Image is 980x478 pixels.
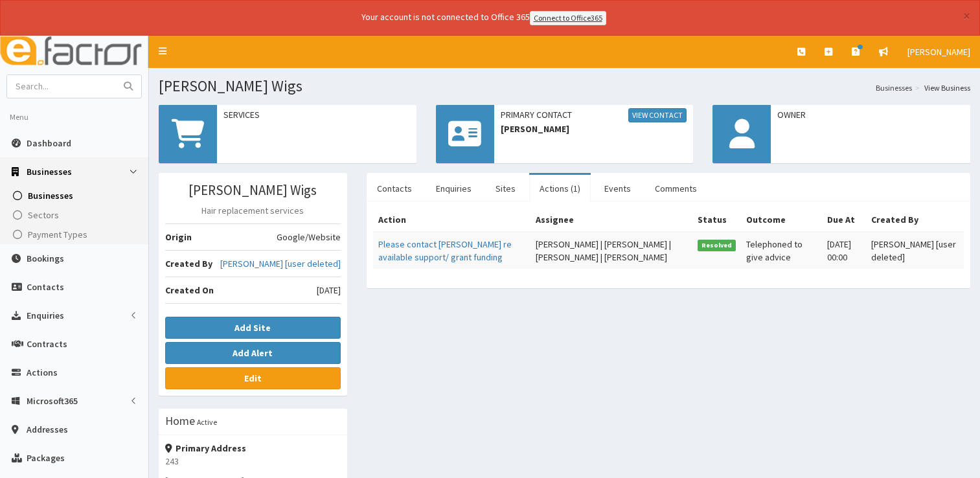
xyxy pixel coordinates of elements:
b: Edit [244,372,262,384]
b: Add Site [234,322,271,334]
a: Enquiries [426,175,482,202]
input: Search... [7,75,116,98]
a: Comments [644,175,707,202]
span: Packages [27,452,65,464]
span: Dashboard [27,137,71,149]
th: Action [373,208,531,232]
span: Microsoft365 [27,395,78,407]
span: [DATE] [317,284,341,297]
b: Add Alert [233,347,273,359]
th: Outcome [741,208,822,232]
h3: Home [165,415,195,427]
a: Businesses [876,82,912,93]
a: [PERSON_NAME] [user deleted] [220,257,341,270]
button: Add Alert [165,342,341,364]
span: Contacts [27,281,64,293]
button: × [963,9,970,23]
a: Sites [485,175,526,202]
li: View Business [912,82,970,93]
a: Payment Types [3,225,148,244]
td: [PERSON_NAME] [user deleted] [866,232,964,269]
td: [DATE] 00:00 [822,232,866,269]
div: Your account is not connected to Office 365 [105,10,863,25]
strong: Primary Address [165,442,246,454]
p: Hair replacement services [165,204,341,217]
th: Assignee [530,208,692,232]
a: Edit [165,367,341,389]
a: Businesses [3,186,148,205]
a: Actions (1) [529,175,591,202]
span: Services [223,108,410,121]
td: Telephoned to give advice [741,232,822,269]
span: [PERSON_NAME] [907,46,970,58]
small: Active [197,417,217,427]
span: Businesses [27,166,72,177]
a: Please contact [PERSON_NAME] re available support/ grant funding [378,238,512,263]
span: [PERSON_NAME] [501,122,687,135]
span: Owner [777,108,964,121]
a: Sectors [3,205,148,225]
p: 243 [165,455,341,468]
a: Events [594,175,641,202]
a: Contacts [367,175,422,202]
span: Businesses [28,190,73,201]
th: Status [692,208,742,232]
h3: [PERSON_NAME] Wigs [165,183,341,198]
span: Sectors [28,209,59,221]
span: Addresses [27,424,68,435]
b: Created On [165,284,214,296]
span: Payment Types [28,229,87,240]
th: Due At [822,208,866,232]
a: View Contact [628,108,687,122]
span: Primary Contact [501,108,687,122]
th: Created By [866,208,964,232]
span: Resolved [698,240,736,251]
a: Connect to Office365 [530,11,606,25]
b: Created By [165,258,212,269]
b: Origin [165,231,192,243]
td: [PERSON_NAME] | [PERSON_NAME] | [PERSON_NAME] | [PERSON_NAME] [530,232,692,269]
span: Bookings [27,253,64,264]
a: [PERSON_NAME] [898,36,980,68]
span: Contracts [27,338,67,350]
h1: [PERSON_NAME] Wigs [159,78,970,95]
span: Actions [27,367,58,378]
span: Enquiries [27,310,64,321]
span: Google/Website [277,231,341,244]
